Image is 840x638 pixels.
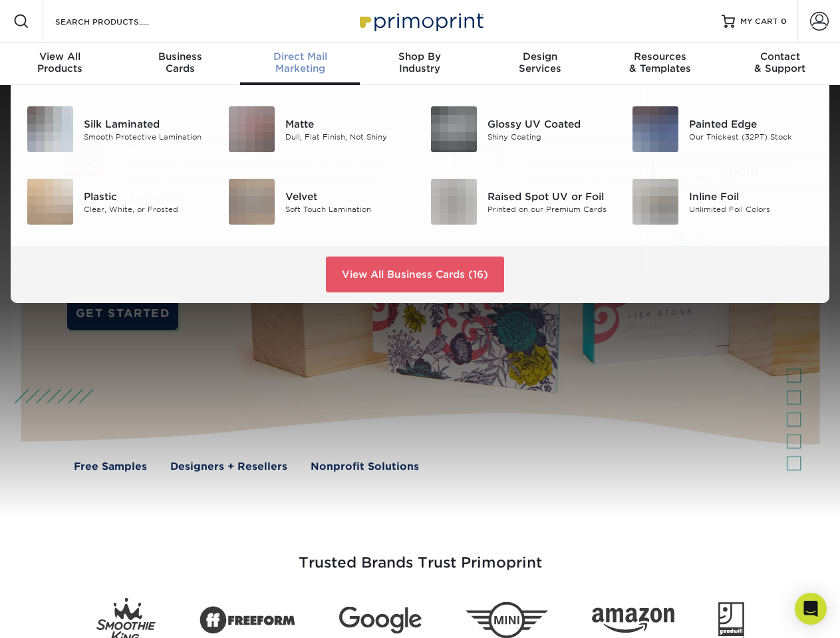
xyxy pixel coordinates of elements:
a: Learn More [130,195,204,205]
span: SIGN IN [652,54,689,65]
a: Login [652,157,829,187]
span: 0 [781,17,787,26]
span: Every Door Direct Mail [130,134,396,150]
a: Targeted Direct Mail [525,134,792,150]
span: Get Started [525,194,584,206]
span: MY CART [740,16,778,27]
span: Shop By [360,51,480,62]
img: Amazon [592,608,674,633]
span: Learn More [130,194,188,206]
div: Marketing [240,51,360,74]
div: Open Intercom Messenger [795,593,827,625]
a: BusinessCards [120,43,239,85]
a: Shop ByIndustry [360,43,480,85]
span: Resources [600,51,720,62]
div: OR [652,198,829,214]
a: Direct MailMarketing [240,43,360,85]
div: Services [480,51,600,74]
a: Get Started [525,195,595,205]
img: Primoprint [354,7,487,35]
a: View Our Full List of Products (28) [309,329,521,365]
input: Email [652,72,829,97]
a: Every Door Direct Mail® [130,134,396,150]
span: Business [120,51,239,62]
div: & Templates [600,51,720,74]
span: Design [480,51,600,62]
sup: ® [273,133,276,143]
a: DesignServices [480,43,600,85]
input: SEARCH PRODUCTS..... [54,13,184,29]
div: Industry [360,51,480,74]
p: Use traditional Direct Mail for your lists of customers by demographic or leads that you want to ... [525,155,792,187]
p: Reach the customers that matter most, for less. Select by zip code(s) or by a certified USPS® mai... [130,155,396,187]
h3: Trusted Brands Trust Primoprint [31,522,809,587]
a: View All Business Cards (16) [326,257,504,292]
a: Resources& Templates [600,43,720,85]
a: forgot password? [704,140,777,149]
img: Google [339,607,422,634]
span: CREATE AN ACCOUNT [720,54,829,65]
div: Cards [120,51,239,74]
span: Direct Mail [240,51,360,62]
img: Goodwill [718,602,744,638]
